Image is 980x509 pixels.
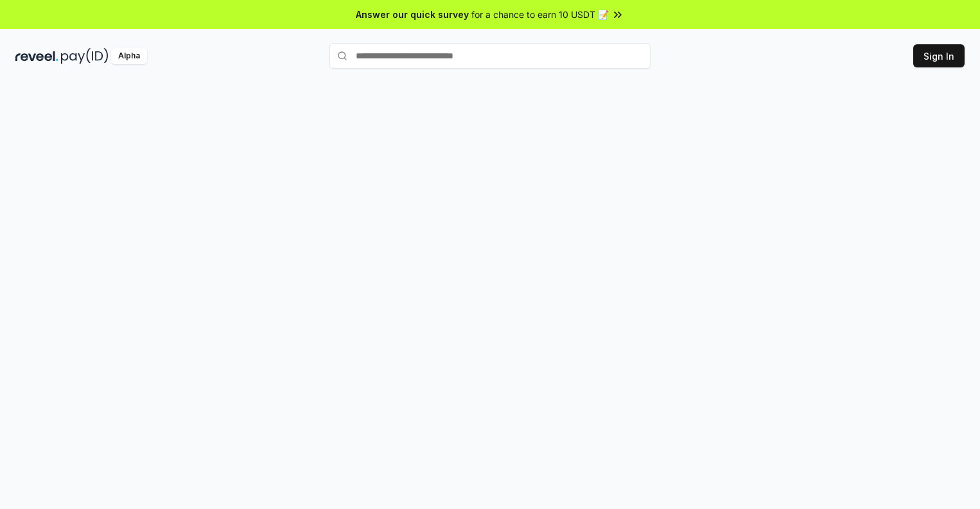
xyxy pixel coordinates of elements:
[15,48,58,64] img: reveel_dark
[61,48,109,64] img: pay_id
[111,48,147,64] div: Alpha
[471,8,609,21] span: for a chance to earn 10 USDT 📝
[356,8,469,21] span: Answer our quick survey
[913,44,965,67] button: Sign In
